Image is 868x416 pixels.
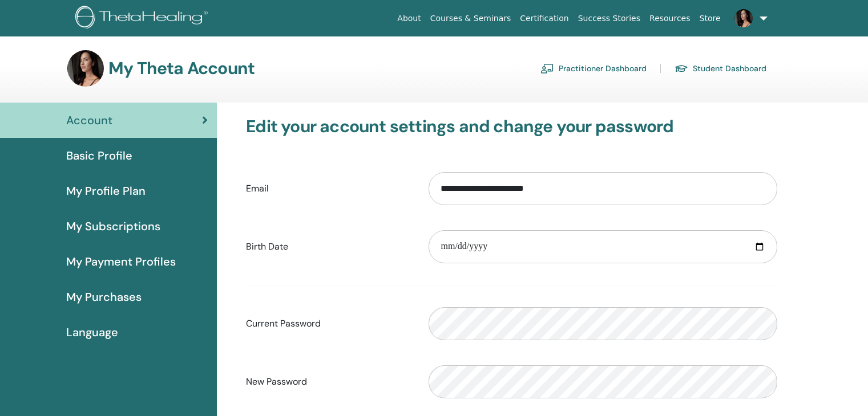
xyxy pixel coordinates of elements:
[645,8,695,29] a: Resources
[237,236,420,258] label: Birth Date
[66,218,160,235] span: My Subscriptions
[75,6,212,31] img: logo.png
[66,324,118,341] span: Language
[695,8,725,29] a: Store
[66,288,142,305] span: My Purchases
[540,59,647,78] a: Practitioner Dashboard
[237,371,420,393] label: New Password
[675,64,688,74] img: graduation-cap.svg
[393,8,425,29] a: About
[66,182,146,199] span: My Profile Plan
[734,9,753,27] img: default.jpg
[675,59,766,78] a: Student Dashboard
[66,112,112,129] span: Account
[426,8,516,29] a: Courses & Seminars
[237,178,420,199] label: Email
[574,8,645,29] a: Success Stories
[67,50,104,87] img: default.jpg
[540,63,554,74] img: chalkboard-teacher.svg
[66,147,132,164] span: Basic Profile
[237,313,420,335] label: Current Password
[246,116,777,137] h3: Edit your account settings and change your password
[108,58,255,79] h3: My Theta Account
[515,8,573,29] a: Certification
[66,253,176,270] span: My Payment Profiles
